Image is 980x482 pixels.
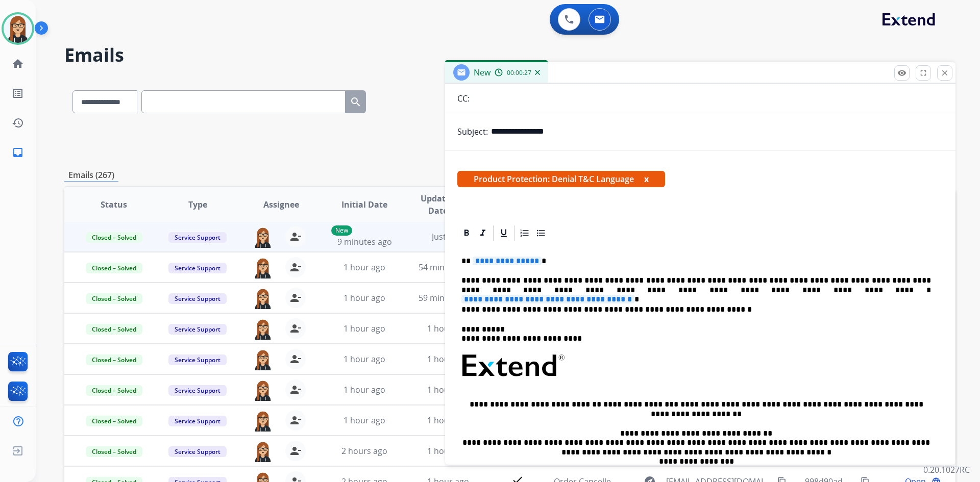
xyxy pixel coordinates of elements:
img: agent-avatar [253,410,273,432]
p: Emails (267) [64,169,118,182]
mat-icon: person_remove [289,231,302,243]
span: 1 hour ago [427,445,469,456]
mat-icon: person_remove [289,353,302,365]
mat-icon: inbox [12,146,24,159]
img: agent-avatar [253,318,273,340]
span: New [474,67,491,78]
img: agent-avatar [253,349,273,370]
div: Ordered List [517,225,532,241]
mat-icon: list_alt [12,87,24,99]
span: Closed – Solved [86,354,142,365]
span: Status [101,198,127,211]
mat-icon: close [940,68,949,78]
div: Underline [496,225,511,241]
span: Just now [432,231,464,242]
span: 54 minutes ago [419,262,478,273]
span: 9 minutes ago [337,236,392,247]
mat-icon: home [12,58,24,70]
img: agent-avatar [253,441,273,462]
img: avatar [4,14,32,43]
span: Service Support [168,385,227,396]
span: Closed – Solved [86,232,142,243]
img: agent-avatar [253,288,273,309]
mat-icon: history [12,117,24,129]
span: 1 hour ago [427,415,469,426]
img: agent-avatar [253,257,273,278]
mat-icon: person_remove [289,292,302,304]
span: Closed – Solved [86,385,142,396]
span: Closed – Solved [86,263,142,273]
span: Closed – Solved [86,324,142,335]
p: New [331,225,352,236]
mat-icon: person_remove [289,445,302,457]
mat-icon: person_remove [289,384,302,396]
mat-icon: person_remove [289,414,302,426]
span: Initial Date [341,198,387,211]
span: Service Support [168,232,227,243]
span: Service Support [168,354,227,365]
h2: Emails [64,45,955,65]
span: 1 hour ago [344,353,385,365]
mat-icon: person_remove [289,322,302,335]
span: Service Support [168,324,227,335]
span: Closed – Solved [86,293,142,304]
span: Closed – Solved [86,446,142,457]
div: Bold [459,225,474,241]
span: Service Support [168,446,227,457]
span: 1 hour ago [344,323,385,334]
span: Type [188,198,207,211]
div: Bullet List [533,225,549,241]
p: CC: [457,92,470,105]
span: Closed – Solved [86,416,142,426]
span: 1 hour ago [344,292,385,303]
span: 1 hour ago [427,353,469,365]
span: 2 hours ago [341,445,387,456]
mat-icon: search [350,96,362,108]
span: Assignee [263,198,299,211]
span: Service Support [168,293,227,304]
span: Service Support [168,263,227,273]
img: agent-avatar [253,226,273,248]
span: 1 hour ago [344,415,385,426]
img: agent-avatar [253,379,273,401]
button: x [644,173,649,185]
span: 1 hour ago [427,384,469,395]
span: 59 minutes ago [419,292,478,303]
p: 0.20.1027RC [923,464,970,476]
mat-icon: person_remove [289,261,302,273]
span: Service Support [168,416,227,426]
span: Product Protection: Denial T&C Language [457,171,665,187]
div: Italic [475,225,491,241]
mat-icon: remove_red_eye [897,68,906,78]
span: Updated Date [415,192,461,217]
mat-icon: fullscreen [919,68,928,78]
span: 1 hour ago [427,323,469,334]
span: 00:00:27 [507,69,531,77]
span: 1 hour ago [344,262,385,273]
span: 1 hour ago [344,384,385,395]
p: Subject: [457,125,488,138]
